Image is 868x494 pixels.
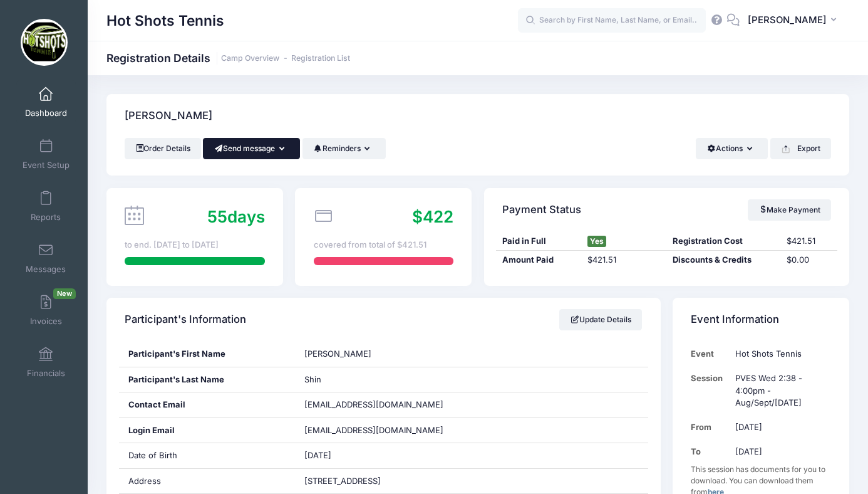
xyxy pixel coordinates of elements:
div: Registration Cost [666,235,780,248]
span: [PERSON_NAME] [748,13,827,27]
button: [PERSON_NAME] [740,6,849,35]
span: Financials [27,368,65,379]
div: Paid in Full [496,235,581,248]
span: Yes [587,236,606,247]
a: Order Details [125,138,201,159]
td: To [691,439,729,464]
div: Contact Email [119,392,296,418]
button: Reminders [302,138,386,159]
a: Reports [16,184,76,228]
a: Camp Overview [221,54,279,63]
div: Discounts & Credits [666,254,780,266]
div: Amount Paid [496,254,581,266]
div: days [207,204,265,229]
div: Participant's First Name [119,342,296,367]
div: Address [119,469,296,494]
span: Reports [31,212,61,223]
span: [EMAIL_ADDRESS][DOMAIN_NAME] [304,399,443,409]
span: Invoices [30,316,62,327]
td: [DATE] [729,415,831,439]
button: Actions [696,138,768,159]
td: Session [691,366,729,415]
span: [PERSON_NAME] [304,349,371,359]
a: Event Setup [16,132,76,176]
td: PVES Wed 2:38 - 4:00pm - Aug/Sept/[DATE] [729,366,831,415]
a: InvoicesNew [16,288,76,332]
span: $422 [412,207,453,226]
a: Registration List [291,54,350,63]
a: Update Details [559,309,643,330]
div: Date of Birth [119,443,296,468]
div: covered from total of $421.51 [314,239,453,251]
span: Dashboard [25,108,67,118]
button: Send message [203,138,300,159]
span: New [53,288,76,299]
a: Dashboard [16,80,76,124]
span: Shin [304,374,321,384]
div: Login Email [119,418,296,443]
a: Financials [16,340,76,384]
a: Make Payment [748,199,831,221]
div: $0.00 [780,254,837,266]
span: [EMAIL_ADDRESS][DOMAIN_NAME] [304,424,461,437]
td: [DATE] [729,439,831,464]
div: $421.51 [780,235,837,248]
span: Messages [26,264,66,275]
h4: Payment Status [502,192,581,228]
span: [DATE] [304,450,331,460]
img: Hot Shots Tennis [21,19,68,66]
h1: Registration Details [106,51,350,65]
span: Event Setup [23,160,70,171]
input: Search by First Name, Last Name, or Email... [518,8,706,33]
h4: Participant's Information [125,302,246,338]
div: $421.51 [581,254,666,266]
h4: Event Information [691,302,779,338]
div: Participant's Last Name [119,367,296,392]
a: Messages [16,236,76,280]
h1: Hot Shots Tennis [106,6,224,35]
td: Hot Shots Tennis [729,342,831,366]
span: [STREET_ADDRESS] [304,476,381,486]
h4: [PERSON_NAME] [125,98,212,134]
span: 55 [207,207,227,226]
td: Event [691,342,729,366]
div: to end. [DATE] to [DATE] [125,239,264,251]
button: Export [770,138,831,159]
td: From [691,415,729,439]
